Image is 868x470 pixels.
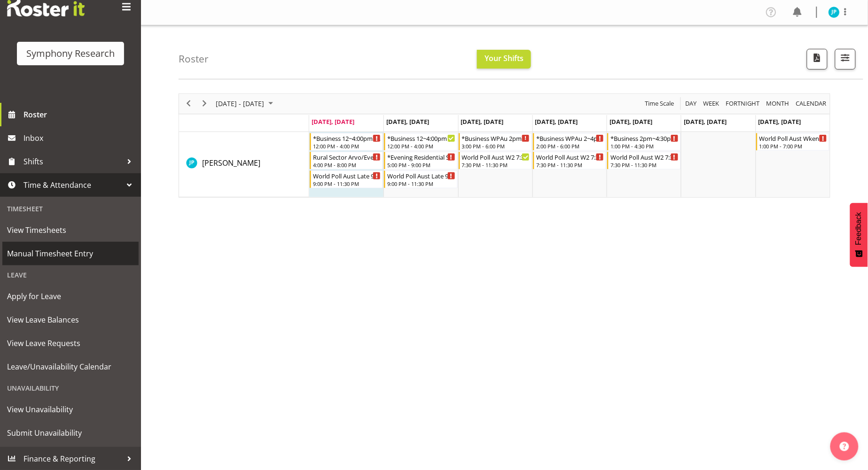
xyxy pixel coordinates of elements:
[610,117,652,126] span: [DATE], [DATE]
[387,161,455,169] div: 5:00 PM - 9:00 PM
[215,98,265,109] span: [DATE] - [DATE]
[536,152,604,162] div: World Poll Aust W2 7:30pm~11:30pm
[462,152,530,162] div: World Poll Aust W2 7:30pm~11:30pm
[310,133,383,151] div: Jake Pringle"s event - *Business 12~4:00pm (mixed shift start times) Begin From Monday, September...
[462,142,530,150] div: 3:00 PM - 6:00 PM
[7,313,134,327] span: View Leave Balances
[7,336,134,350] span: View Leave Requests
[2,242,139,265] a: Manual Timesheet Entry
[2,421,139,445] a: Submit Unavailability
[7,426,134,440] span: Submit Unavailability
[703,98,720,109] span: Week
[180,94,196,114] div: previous period
[855,212,863,245] span: Feedback
[759,142,827,150] div: 1:00 PM - 7:00 PM
[384,170,457,188] div: Jake Pringle"s event - World Poll Aust Late 9p~11:30p Begin From Tuesday, September 30, 2025 at 9...
[313,171,381,180] div: World Poll Aust Late 9p~11:30pm
[536,161,604,169] div: 7:30 PM - 11:30 PM
[759,133,827,143] div: World Poll Aust Wkend
[2,218,139,242] a: View Timesheets
[310,152,383,170] div: Jake Pringle"s event - Rural Sector Arvo/Evenings Begin From Monday, September 29, 2025 at 4:00:0...
[384,152,457,170] div: Jake Pringle"s event - *Evening Residential Shift 5-9pm Begin From Tuesday, September 30, 2025 at...
[536,142,604,150] div: 2:00 PM - 6:00 PM
[461,117,504,126] span: [DATE], [DATE]
[607,152,680,170] div: Jake Pringle"s event - World Poll Aust W2 7:30pm~11:30pm Begin From Friday, October 3, 2025 at 7:...
[610,152,678,162] div: World Poll Aust W2 7:30pm~11:30pm
[2,331,139,355] a: View Leave Requests
[840,442,849,451] img: help-xxl-2.png
[462,133,530,143] div: *Business WPAu 2pm~6pm
[384,133,457,151] div: Jake Pringle"s event - *Business 12~4:00pm (mixed shift start times) Begin From Tuesday, Septembe...
[313,142,381,150] div: 12:00 PM - 4:00 PM
[766,98,790,109] span: Month
[850,203,868,267] button: Feedback - Show survey
[2,285,139,308] a: Apply for Leave
[179,93,830,198] div: Timeline Week of September 29, 2025
[23,452,122,466] span: Finance & Reporting
[214,98,277,109] button: September 2025
[536,133,604,143] div: *Business WPAu 2~4pm
[387,142,455,150] div: 12:00 PM - 4:00 PM
[2,265,139,285] div: Leave
[610,142,678,150] div: 1:00 PM - 4:30 PM
[765,98,791,109] button: Timeline Month
[7,360,134,374] span: Leave/Unavailability Calendar
[835,49,856,69] button: Filter Shifts
[196,94,212,114] div: next period
[725,98,761,109] span: Fortnight
[2,398,139,421] a: View Unavailability
[26,46,115,61] div: Symphony Research
[459,152,532,170] div: Jake Pringle"s event - World Poll Aust W2 7:30pm~11:30pm Begin From Wednesday, October 1, 2025 at...
[23,154,122,169] span: Shifts
[610,133,678,143] div: *Business 2pm~4:30pm World Poll
[462,161,530,169] div: 7:30 PM - 11:30 PM
[23,178,122,192] span: Time & Attendance
[533,133,606,151] div: Jake Pringle"s event - *Business WPAu 2~4pm Begin From Thursday, October 2, 2025 at 2:00:00 PM GM...
[607,133,680,151] div: Jake Pringle"s event - *Business 2pm~4:30pm World Poll Begin From Friday, October 3, 2025 at 1:00...
[182,98,195,109] button: Previous
[7,289,134,303] span: Apply for Leave
[309,132,830,197] table: Timeline Week of September 29, 2025
[7,402,134,416] span: View Unavailability
[644,98,676,109] button: Time Scale
[313,152,381,162] div: Rural Sector Arvo/Evenings
[485,53,524,63] span: Your Shifts
[179,132,309,197] td: Jake Pringle resource
[387,133,455,143] div: *Business 12~4:00pm (mixed shift start times)
[2,378,139,398] div: Unavailability
[179,54,209,64] h4: Roster
[756,133,829,151] div: Jake Pringle"s event - World Poll Aust Wkend Begin From Sunday, October 5, 2025 at 1:00:00 PM GMT...
[2,355,139,378] a: Leave/Unavailability Calendar
[795,98,829,109] button: Month
[313,180,381,187] div: 9:00 PM - 11:30 PM
[310,170,383,188] div: Jake Pringle"s event - World Poll Aust Late 9p~11:30pm Begin From Monday, September 29, 2025 at 9...
[684,98,699,109] button: Timeline Day
[313,133,381,143] div: *Business 12~4:00pm (mixed shift start times)
[23,131,136,145] span: Inbox
[459,133,532,151] div: Jake Pringle"s event - *Business WPAu 2pm~6pm Begin From Wednesday, October 1, 2025 at 3:00:00 PM...
[759,117,801,126] span: [DATE], [DATE]
[2,199,139,218] div: Timesheet
[795,98,828,109] span: calendar
[807,49,828,69] button: Download a PDF of the roster according to the set date range.
[7,223,134,237] span: View Timesheets
[610,161,678,169] div: 7:30 PM - 11:30 PM
[702,98,721,109] button: Timeline Week
[2,308,139,331] a: View Leave Balances
[533,152,606,170] div: Jake Pringle"s event - World Poll Aust W2 7:30pm~11:30pm Begin From Thursday, October 2, 2025 at ...
[644,98,675,109] span: Time Scale
[202,158,260,168] span: [PERSON_NAME]
[725,98,762,109] button: Fortnight
[202,157,260,169] a: [PERSON_NAME]
[684,117,727,126] span: [DATE], [DATE]
[387,180,455,187] div: 9:00 PM - 11:30 PM
[23,108,136,122] span: Roster
[212,94,279,114] div: Sep 29 - Oct 05, 2025
[313,161,381,169] div: 4:00 PM - 8:00 PM
[387,152,455,162] div: *Evening Residential Shift 5-9pm
[685,98,698,109] span: Day
[477,50,531,69] button: Your Shifts
[198,98,211,109] button: Next
[535,117,578,126] span: [DATE], [DATE]
[7,247,134,261] span: Manual Timesheet Entry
